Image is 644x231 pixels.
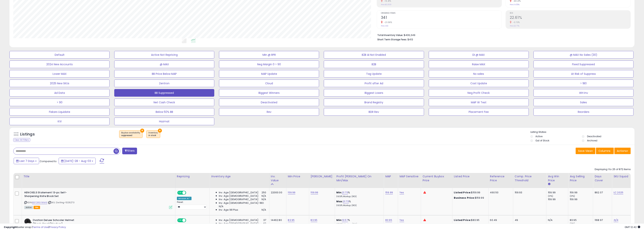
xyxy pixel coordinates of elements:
[570,191,593,194] div: 159.99
[614,148,631,154] button: Actions
[178,191,182,194] span: ON
[9,118,110,125] button: KVI
[262,208,266,212] span: N/A
[311,218,318,222] a: 83.95
[429,51,529,59] button: DI @ MAX
[490,174,512,182] div: Reference Price
[548,194,553,198] small: (0%)
[515,191,543,194] div: 159.93
[311,174,333,178] div: [PERSON_NAME]
[219,51,319,59] button: Min @ RPR
[530,130,635,134] p: Listing States:
[548,174,567,182] div: Avg Win Price
[114,118,214,125] button: Hazmat
[114,51,214,59] button: Active Not Repricing
[262,194,266,198] span: N/A
[13,138,30,142] div: Clear All Filters
[381,15,502,21] h2: 341
[377,38,407,41] b: Short Term Storage Fees:
[64,159,91,163] span: [DATE]-28 - Aug-03
[385,174,396,178] div: MAP
[614,174,629,178] div: SKU Squad
[612,173,631,188] th: CSV column name: cust_attr_8_SKU Squad
[219,208,239,212] span: Inv. Age 181 Plus:
[337,191,342,194] b: Min:
[219,205,223,208] span: N/A
[24,218,32,226] img: 41VKELVIiYL._SL40_.jpg
[429,99,529,106] button: MAP W Test
[114,80,214,87] button: Zentron
[454,196,486,200] div: $159.99
[534,51,634,59] button: @ MAX No Sales (30)
[595,168,631,171] div: Displaying 1 to 25 of 872 items
[510,12,631,14] span: ROI
[342,191,348,194] a: 21.73
[219,218,259,222] span: Inv. Age [DEMOGRAPHIC_DATA]:
[158,129,162,133] button: ×
[140,129,144,133] button: ×
[595,218,609,222] div: 1168.97
[548,198,568,201] div: 159.99
[219,194,259,198] span: Inv. Age [DEMOGRAPHIC_DATA]:
[19,159,34,163] span: Last 7 Days
[570,218,593,222] div: 83.95
[398,173,421,188] th: CSV column name: cust_attr_5_MAP Sensitive
[219,191,259,194] span: Inv. Age [DEMOGRAPHIC_DATA]:
[490,218,510,222] div: 60.49
[429,108,529,116] button: Placement Fee
[121,134,140,137] div: suppressed
[587,139,597,142] label: Archived
[148,134,158,137] div: in stock
[377,33,628,37] li: $406,349
[548,218,565,222] div: N/A
[34,206,40,209] span: FBA
[381,25,388,27] small: Prev: 432
[219,70,319,78] button: MAP Update
[324,61,424,68] button: B2B
[454,218,471,222] b: Listed Price:
[219,198,259,201] span: Inv. Age [DEMOGRAPHIC_DATA]:
[548,182,550,186] small: Avg Win Price.
[596,148,614,154] button: Columns
[23,174,174,178] div: Title
[337,200,381,207] div: %
[429,89,529,97] button: Neg Profit Check
[614,191,623,194] a: LC 2025
[534,61,634,68] button: Fixed Suppressed
[343,200,349,203] a: 21.73
[9,89,110,97] button: Ad Data
[337,191,381,198] div: %
[9,70,110,78] button: Lower MAX
[40,159,57,163] span: Compared to:
[400,191,404,194] a: Yes
[570,198,593,201] div: 159.99
[377,33,403,37] b: Total Inventory Value:
[423,174,451,182] div: Current Buybox Price
[337,218,342,222] b: Min:
[535,139,549,142] label: Out of Stock
[9,51,110,59] button: Default
[429,70,529,78] button: No sales
[114,61,214,68] button: @ MAX
[24,191,70,199] b: HENCKELS Statement 13-pc Self-Sharpening Knife Block Set
[383,21,392,24] small: -21.06%
[219,80,319,87] button: Cloud
[324,99,424,106] button: Brand Registry
[510,25,519,27] small: Prev: 22.77%
[534,89,634,97] button: WH Inv
[271,191,283,194] div: 22000.00
[186,191,192,194] span: OFF
[262,198,266,201] span: N/A
[177,174,208,178] div: Repricing
[32,201,47,204] a: B0FDR5YWM6
[114,108,214,116] button: Below 50% BB
[381,3,391,6] small: Prev: $3,939
[324,70,424,78] button: Tag Update
[122,148,137,154] button: Filters
[454,218,486,222] div: $83.95
[515,218,543,222] div: 49
[598,149,610,153] span: Columns
[454,196,475,200] b: Business Price:
[570,174,591,182] div: Avg Selling Price
[271,218,283,222] div: 14462.80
